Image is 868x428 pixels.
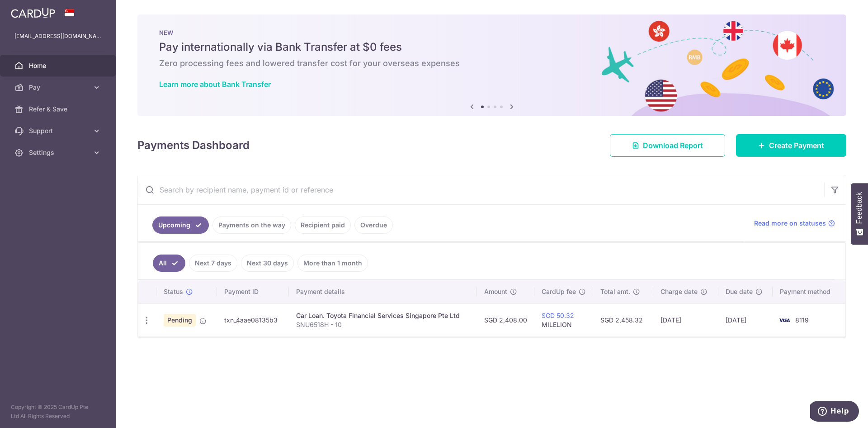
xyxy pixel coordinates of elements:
span: Refer & Save [29,105,89,114]
td: SGD 2,458.32 [593,303,653,337]
p: NEW [159,29,825,36]
p: [EMAIL_ADDRESS][DOMAIN_NAME] [14,32,101,41]
a: Download Report [610,134,725,157]
h5: Pay internationally via Bank Transfer at $0 fees [159,40,825,54]
img: CardUp [11,7,55,18]
a: Next 30 days [241,255,294,272]
div: Car Loan. Toyota Financial Services Singapore Pte Ltd [296,311,470,320]
span: 8119 [795,316,809,324]
span: Read more on statuses [754,219,826,228]
a: Upcoming [152,216,209,234]
input: Search by recipient name, payment id or reference [138,175,824,204]
span: Download Report [643,140,703,151]
span: Settings [29,148,89,157]
td: [DATE] [718,303,773,337]
th: Payment ID [217,280,289,303]
span: Due date [726,287,753,296]
span: Feedback [855,192,863,224]
span: Pending [164,314,196,327]
a: SGD 50.32 [542,312,574,319]
span: Create Payment [769,140,824,151]
span: CardUp fee [542,287,576,296]
a: All [153,255,185,272]
p: SNU6518H - 10 [296,320,470,329]
a: Read more on statuses [754,219,835,228]
iframe: Opens a widget where you can find more information [810,401,859,423]
td: SGD 2,408.00 [477,303,534,337]
button: Feedback - Show survey [851,183,868,245]
td: txn_4aae08135b3 [217,303,289,337]
a: Create Payment [736,134,846,157]
a: More than 1 month [297,255,368,272]
span: Amount [484,287,507,296]
a: Learn more about Bank Transfer [159,80,271,89]
td: [DATE] [653,303,718,337]
span: Total amt. [600,287,630,296]
span: Support [29,126,89,135]
td: MILELION [534,303,593,337]
span: Pay [29,83,89,92]
a: Recipient paid [295,216,351,234]
img: Bank Card [775,315,793,326]
span: Home [29,61,89,70]
h4: Payments Dashboard [137,137,250,154]
th: Payment method [773,280,845,303]
th: Payment details [289,280,477,303]
h6: Zero processing fees and lowered transfer cost for your overseas expenses [159,58,825,69]
img: Bank transfer banner [137,14,846,116]
a: Overdue [354,216,393,234]
span: Charge date [660,287,698,296]
a: Payments on the way [212,216,291,234]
